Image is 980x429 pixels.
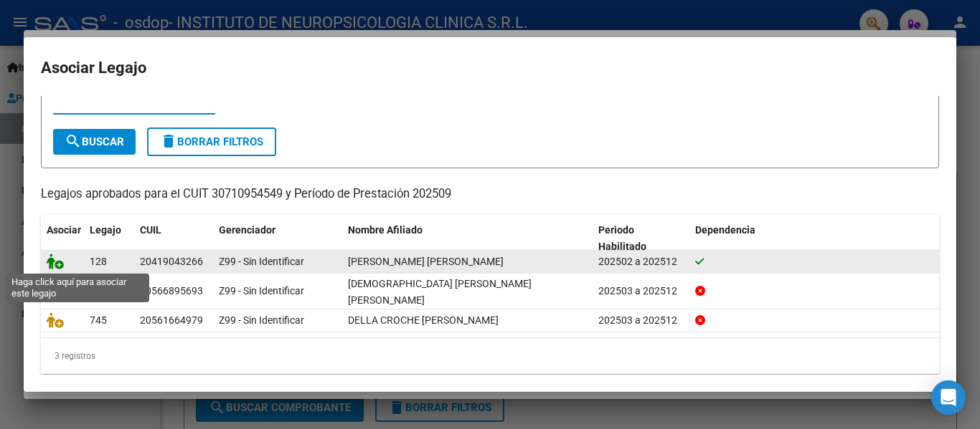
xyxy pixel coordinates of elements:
[348,256,504,267] span: VIVALDO LUCIO TADEO
[65,132,82,150] mat-icon: search
[695,224,755,236] span: Dependencia
[41,215,84,262] datatable-header-cell: Asociar
[598,312,684,329] div: 202503 a 202512
[689,215,940,262] datatable-header-cell: Dependencia
[348,224,423,236] span: Nombre Afiliado
[219,256,304,267] span: Z99 - Sin Identificar
[598,224,646,252] span: Periodo Habilitado
[140,224,161,236] span: CUIL
[219,285,304,297] span: Z99 - Sin Identificar
[41,338,939,374] div: 3 registros
[140,254,203,270] div: 20419043266
[598,254,684,270] div: 202502 a 202512
[90,256,107,267] span: 128
[598,283,684,299] div: 202503 a 202512
[90,314,107,326] span: 745
[53,129,136,155] button: Buscar
[65,135,124,148] span: Buscar
[342,215,593,262] datatable-header-cell: Nombre Afiliado
[160,132,177,150] mat-icon: delete
[134,215,213,262] datatable-header-cell: CUIL
[140,312,203,329] div: 20561664979
[147,127,276,156] button: Borrar Filtros
[213,215,342,262] datatable-header-cell: Gerenciador
[348,278,532,306] span: BURGOS SUAREZ FELIPE AMADOR
[160,135,263,148] span: Borrar Filtros
[140,283,203,299] div: 20566895693
[219,224,275,236] span: Gerenciador
[90,285,107,297] span: 899
[931,380,966,415] div: Open Intercom Messenger
[348,314,499,326] span: DELLA CROCHE GIANFRANCO
[593,215,689,262] datatable-header-cell: Periodo Habilitado
[41,54,939,82] h2: Asociar Legajo
[84,215,134,262] datatable-header-cell: Legajo
[90,224,121,236] span: Legajo
[47,224,81,236] span: Asociar
[219,314,304,326] span: Z99 - Sin Identificar
[41,185,939,203] p: Legajos aprobados para el CUIT 30710954549 y Período de Prestación 202509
